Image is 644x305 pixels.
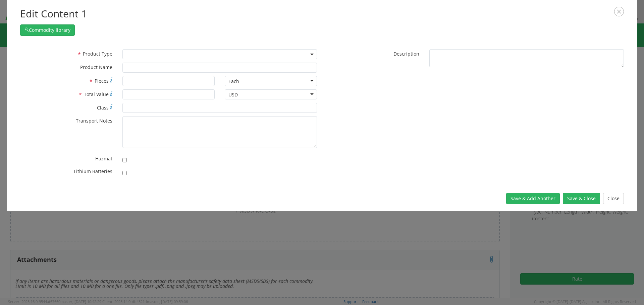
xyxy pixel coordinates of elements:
button: Commodity library [20,24,75,36]
span: Transport Notes [76,118,112,124]
span: Class [97,104,109,111]
div: Each [228,78,239,85]
span: Hazmat [95,155,112,162]
h2: Edit Content 1 [20,7,624,21]
button: Save & Add Another [506,193,560,204]
span: Product Name [80,64,112,70]
span: Description [393,51,419,57]
button: Close [603,193,624,204]
button: Save & Close [563,193,600,204]
div: USD [228,91,238,98]
span: Product Type [83,51,112,57]
span: Lithium Batteries [74,168,112,174]
span: Pieces [95,78,109,84]
span: Total Value [84,91,109,97]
